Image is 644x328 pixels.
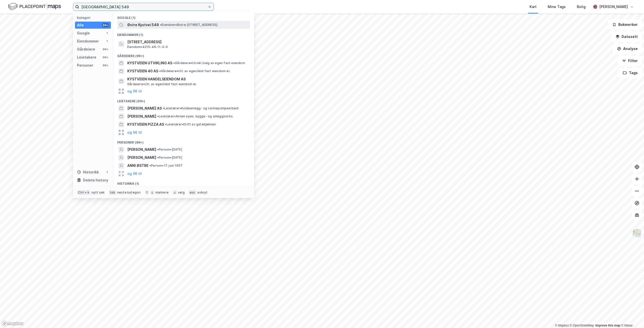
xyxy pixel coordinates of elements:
[127,147,156,153] span: [PERSON_NAME]
[163,106,164,110] span: •
[160,23,217,27] span: Eiendom • Østre [STREET_ADDRESS]
[77,62,93,68] div: Personer
[127,155,156,161] span: [PERSON_NAME]
[102,47,109,51] div: 99+
[608,20,642,30] button: Bokmerker
[577,4,586,10] div: Bolig
[149,164,151,167] span: •
[127,171,142,177] button: og 96 til
[159,69,230,73] span: Gårdeiere • Utl. av egen/leid fast eiendom el.
[127,121,164,127] span: KYSTVEIEN PIZZA AS
[109,190,116,195] div: tab
[113,12,254,21] div: Google (1)
[127,60,172,66] span: KYSTVEIEN UTVIKLING AS
[157,156,182,160] span: Person • [DATE]
[77,190,91,195] div: Ctrl + k
[77,54,96,60] div: Leietakere
[127,163,148,169] span: ANNI ØSTRE
[127,129,142,135] button: og 96 til
[102,63,109,67] div: 99+
[530,4,537,10] div: Kart
[595,324,620,327] a: Improve this map
[113,95,254,104] div: Leietakere (99+)
[173,61,175,65] span: •
[127,88,142,94] button: og 96 til
[77,169,99,175] div: Historikk
[102,23,109,27] div: 99+
[178,191,185,195] div: velg
[160,23,162,27] span: •
[619,68,642,78] button: Tags
[163,106,239,110] span: Leietaker • Kuldeanlegg- og varmepumpearbeid
[105,170,109,174] div: 1
[165,122,216,126] span: Leietaker • Drift av gatekjøkken
[127,105,162,111] span: [PERSON_NAME] AS
[127,68,158,74] span: KYSTVEIEN 40 AS
[105,31,109,35] div: 1
[611,32,642,42] button: Datasett
[613,44,642,54] button: Analyse
[548,4,566,10] div: Mine Tags
[157,148,159,151] span: •
[149,164,182,168] span: Person • 17. juni 1957
[127,45,168,49] span: Eiendom • 4215-46-11-0-0
[102,55,109,59] div: 99+
[157,114,159,118] span: •
[77,46,95,52] div: Gårdeiere
[8,2,61,11] img: logo.f888ab2527a4732fd821a326f86c7f29.svg
[77,30,90,36] div: Google
[77,16,111,20] div: Kategori
[570,324,594,327] a: OpenStreetMap
[555,324,569,327] a: Mapbox
[157,156,159,159] span: •
[189,190,196,195] div: esc
[2,321,24,326] a: Mapbox homepage
[157,148,182,152] span: Person • [DATE]
[157,114,233,118] span: Leietaker • Annen spes. bygge- og anleggsvirks.
[619,304,644,328] div: Kontrollprogram for chat
[197,191,208,195] div: avbryt
[165,122,167,126] span: •
[619,304,644,328] iframe: Chat Widget
[113,29,254,38] div: Eiendommer (1)
[127,82,197,86] span: Gårdeiere • Utl. av egen/leid fast eiendom el.
[632,228,642,238] img: Z
[155,191,169,195] div: markere
[113,178,254,187] div: Historikk (1)
[618,56,642,66] button: Filter
[77,22,84,28] div: Alle
[127,22,159,28] span: Østre Kystvei 549
[599,4,628,10] div: [PERSON_NAME]
[127,113,156,119] span: [PERSON_NAME]
[117,191,141,195] div: neste kategori
[105,39,109,43] div: 1
[113,50,254,59] div: Gårdeiere (99+)
[159,69,161,73] span: •
[173,61,245,65] span: Gårdeiere • Utvikl./salg av egen fast eiendom
[127,76,248,82] span: KYSTVEIEN HANDELSEIENDOM AS
[79,3,208,11] input: Søk på adresse, matrikkel, gårdeiere, leietakere eller personer
[83,177,108,183] div: Delete history
[92,191,105,195] div: nytt søk
[77,38,99,44] div: Eiendommer
[127,39,248,45] span: [STREET_ADDRESS]
[113,136,254,146] div: Personer (99+)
